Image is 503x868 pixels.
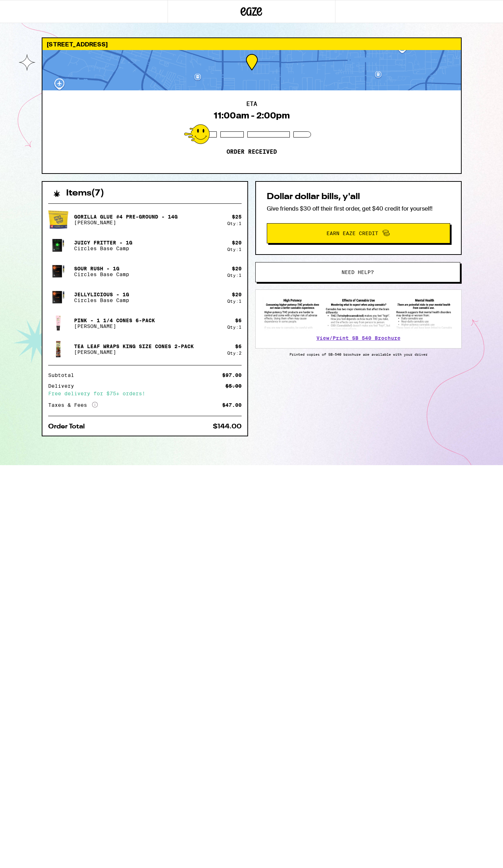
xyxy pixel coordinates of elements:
div: $ 25 [232,214,242,220]
p: Circles Base Camp [74,246,132,251]
div: $144.00 [213,423,242,430]
div: $ 20 [232,292,242,297]
div: $47.00 [222,402,242,408]
div: $ 6 [235,343,242,349]
div: Taxes & Fees [48,402,98,408]
p: Gorilla Glue #4 Pre-Ground - 14g [74,214,178,220]
div: Delivery [48,383,79,388]
p: Circles Base Camp [74,297,129,303]
p: Printed copies of SB-540 brochure are available with your driver [255,352,462,356]
p: Tea Leaf Wraps King Size Cones 2-Pack [74,343,194,349]
a: View/Print SB 540 Brochure [316,335,401,341]
p: Give friends $30 off their first order, get $40 credit for yourself! [267,205,450,212]
div: Qty: 1 [227,325,242,329]
div: Free delivery for $75+ orders! [48,391,242,396]
img: Circles Base Camp - Juicy Fritter - 1g [48,235,68,256]
div: Qty: 2 [227,351,242,355]
button: Need help? [255,262,460,282]
div: Qty: 1 [227,273,242,278]
p: [PERSON_NAME] [74,323,155,329]
button: Earn Eaze Credit [267,223,450,243]
p: Juicy Fritter - 1g [74,240,132,246]
img: Yada Yada - Gorilla Glue #4 Pre-Ground - 14g [48,210,68,230]
img: Blazy Susan - Tea Leaf Wraps King Size Cones 2-Pack [48,339,68,359]
div: $ 20 [232,240,242,246]
div: Qty: 1 [227,299,242,303]
div: Qty: 1 [227,221,242,226]
div: [STREET_ADDRESS] [42,38,461,50]
div: Qty: 1 [227,247,242,252]
span: Earn Eaze Credit [326,231,378,236]
p: [PERSON_NAME] [74,220,178,225]
p: Order received [227,148,277,156]
img: Blazy Susan - Pink - 1 1/4 Cones 6-Pack [48,313,68,333]
p: Sour Rush - 1g [74,266,129,271]
img: Circles Base Camp - Jellylicious - 1g [48,287,68,307]
p: [PERSON_NAME] [74,349,194,355]
div: Order Total [48,423,90,430]
div: $ 6 [235,318,242,323]
h2: Dollar dollar bills, y'all [267,193,450,201]
div: $5.00 [225,383,242,388]
h2: Items ( 7 ) [66,189,104,198]
p: Jellylicious - 1g [74,292,129,297]
p: Pink - 1 1/4 Cones 6-Pack [74,318,155,323]
h2: ETA [246,101,257,107]
p: Circles Base Camp [74,271,129,277]
div: Subtotal [48,373,79,378]
div: $97.00 [222,373,242,378]
div: 11:00am - 2:00pm [214,111,290,121]
span: Need help? [342,270,374,275]
img: SB 540 Brochure preview [263,297,454,330]
img: Circles Base Camp - Sour Rush - 1g [48,261,68,282]
div: $ 20 [232,266,242,271]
